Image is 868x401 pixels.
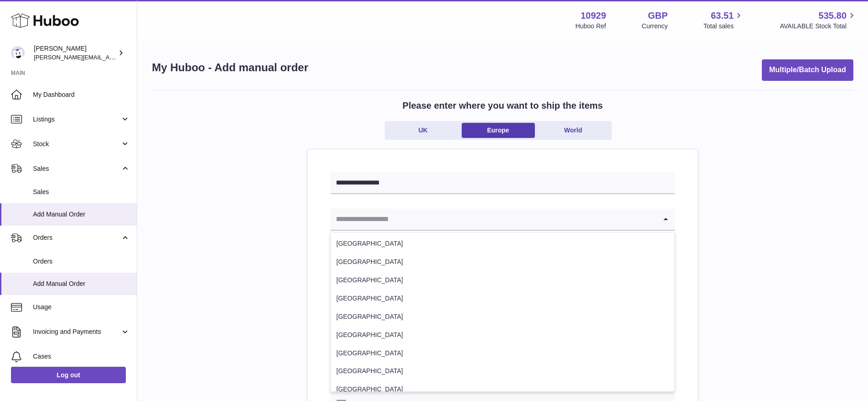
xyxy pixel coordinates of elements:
h1: My Huboo - Add manual order [152,60,308,75]
span: Orders [33,257,130,266]
span: Add Manual Order [33,210,130,219]
span: AVAILABLE Stock Total [780,22,857,31]
button: Multiple/Batch Upload [762,59,853,81]
span: Sales [33,188,130,196]
li: [GEOGRAPHIC_DATA] [331,308,674,326]
a: 535.80 AVAILABLE Stock Total [780,10,857,31]
li: [GEOGRAPHIC_DATA] [331,290,674,308]
a: Europe [462,123,535,138]
span: Usage [33,303,130,311]
span: 63.51 [711,10,733,22]
span: My Dashboard [33,90,130,99]
a: UK [387,123,460,138]
span: [PERSON_NAME][EMAIL_ADDRESS][DOMAIN_NAME] [34,53,183,61]
li: [GEOGRAPHIC_DATA] [331,253,674,271]
input: Search for option [330,209,657,230]
div: Huboo Ref [576,22,606,31]
li: [GEOGRAPHIC_DATA] [331,271,674,290]
h2: Please enter where you want to ship the items [403,100,603,112]
span: Stock [33,140,120,148]
div: Currency [642,22,668,31]
span: Sales [33,164,120,173]
li: [GEOGRAPHIC_DATA] [331,235,674,253]
span: Orders [33,233,120,242]
span: Invoicing and Payments [33,327,120,336]
span: Add Manual Order [33,280,130,288]
div: [PERSON_NAME] [34,44,116,62]
strong: 10929 [581,10,606,22]
li: [GEOGRAPHIC_DATA] [331,362,674,380]
a: World [537,123,610,138]
span: Cases [33,352,130,361]
strong: GBP [648,10,668,22]
a: 63.51 Total sales [703,10,744,31]
img: thomas@otesports.co.uk [11,46,25,60]
a: Log out [11,367,126,383]
li: [GEOGRAPHIC_DATA] [331,326,674,344]
li: [GEOGRAPHIC_DATA] [331,344,674,363]
span: Listings [33,115,120,124]
span: Total sales [703,22,744,31]
div: Search for option [330,209,675,231]
li: [GEOGRAPHIC_DATA] [331,380,674,399]
span: 535.80 [819,10,846,22]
